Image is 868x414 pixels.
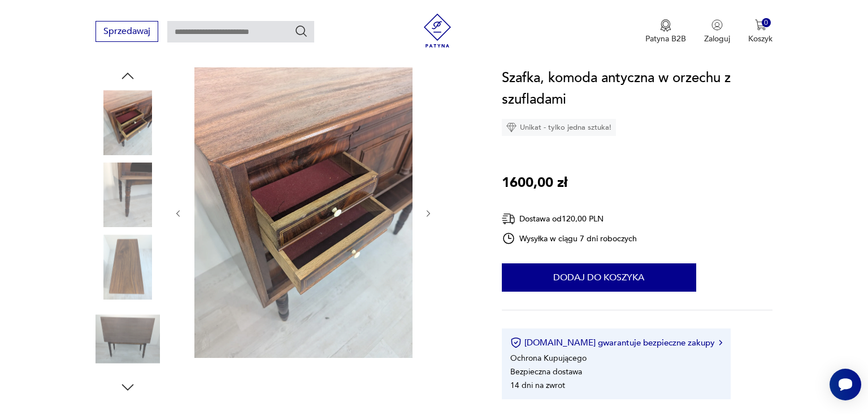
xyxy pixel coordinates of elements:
[502,67,772,110] h1: Szafka, komoda antyczna w orzechu z szufladami
[510,353,587,364] li: Ochrona Kupującego
[502,232,637,245] div: Wysyłka w ciągu 7 dni roboczych
[502,212,637,226] div: Dostawa od 120,00 PLN
[645,19,686,44] button: Patyna B2B
[704,19,730,44] button: Zaloguj
[510,337,722,348] button: [DOMAIN_NAME] gwarantuje bezpieczne zakupy
[660,19,671,32] img: Ikona medalu
[510,366,582,377] li: Bezpieczna dostawa
[719,340,722,345] img: Ikona strzałki w prawo
[294,24,308,38] button: Szukaj
[502,263,696,292] button: Dodaj do koszyka
[96,21,158,42] button: Sprzedawaj
[748,19,772,44] button: 0Koszyk
[704,33,730,44] p: Zaloguj
[502,212,515,226] img: Ikona dostawy
[711,19,723,31] img: Ikonka użytkownika
[645,33,686,44] p: Patyna B2B
[96,163,160,227] img: Zdjęcie produktu Szafka, komoda antyczna w orzechu z szufladami
[96,307,160,372] img: Zdjęcie produktu Szafka, komoda antyczna w orzechu z szufladami
[502,172,567,194] p: 1600,00 zł
[506,122,517,133] img: Ikona diamentu
[96,90,160,155] img: Zdjęcie produktu Szafka, komoda antyczna w orzechu z szufladami
[96,234,160,299] img: Zdjęcie produktu Szafka, komoda antyczna w orzechu z szufladami
[420,14,454,48] img: Patyna - sklep z meblami i dekoracjami vintage
[510,337,522,348] img: Ikona certyfikatu
[645,19,686,44] a: Ikona medaluPatyna B2B
[510,380,565,391] li: 14 dni na zwrot
[194,67,413,358] img: Zdjęcie produktu Szafka, komoda antyczna w orzechu z szufladami
[748,33,772,44] p: Koszyk
[502,119,616,136] div: Unikat - tylko jedna sztuka!
[762,18,771,28] div: 0
[755,19,766,31] img: Ikona koszyka
[830,369,861,400] iframe: Smartsupp widget button
[96,28,158,36] a: Sprzedawaj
